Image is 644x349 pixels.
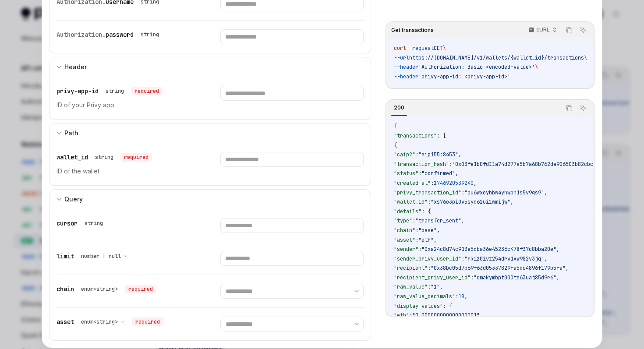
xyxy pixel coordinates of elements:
span: : [461,255,464,262]
span: 18 [458,293,464,300]
button: Copy the contents from the code block [563,25,575,36]
span: "sender" [394,246,418,253]
span: password [106,31,134,39]
span: privy-app-id [57,87,99,95]
div: limit [57,251,131,261]
span: number | null [81,253,121,260]
span: https://[DOMAIN_NAME]/v1/wallets/{wallet_id}/transactions [409,54,584,61]
span: : { [421,208,431,215]
span: "sender_privy_user_id" [394,255,461,262]
span: : [428,198,431,205]
span: "display_values" [394,303,443,310]
span: --header [394,63,418,71]
button: number | null [81,252,128,261]
div: 200 [391,102,407,113]
span: : [ [437,132,446,139]
span: "recipient" [394,264,428,271]
span: : [428,264,431,271]
span: "raw_value" [394,283,428,290]
span: "base" [418,227,437,234]
span: { [394,142,397,149]
button: expand input section [49,123,371,143]
button: expand input section [49,57,371,77]
span: , [556,246,559,253]
span: "details" [394,208,421,215]
span: , [440,283,443,290]
span: "eth" [418,236,434,243]
span: "eip155:8453" [418,151,458,158]
span: , [461,217,464,224]
span: "0x38bc05d7b69f63d05337829fa5dc4896f179b5fa" [431,264,566,271]
span: Get transactions [391,27,434,34]
button: cURL [524,23,561,38]
span: "cmakymbpt000te63uaj85d9r6" [474,274,556,281]
span: "transfer_sent" [415,217,461,224]
p: ID of the wallet. [57,166,199,176]
span: "asset" [394,236,415,243]
span: , [556,274,559,281]
span: : [471,274,474,281]
span: asset [57,318,74,326]
span: "transaction_hash" [394,161,449,168]
div: asset [57,317,163,327]
button: Ask AI [577,25,589,36]
span: "confirmed" [421,170,455,177]
span: "au6wxoyhbw4yhwbn1s5v9gs9" [464,189,544,196]
span: 'Authorization: Basic <encoded-value>' [418,63,535,71]
span: 'privy-app-id: <privy-app-id>' [418,73,510,80]
span: "eth" [394,312,409,319]
span: , [510,198,513,205]
span: : [431,180,434,187]
button: Ask AI [577,102,589,114]
div: chain [57,284,156,294]
span: "wallet_id" [394,198,428,205]
span: "recipient_privy_user_id" [394,274,471,281]
span: , [544,189,547,196]
div: Header [64,62,87,72]
span: : [418,246,421,253]
span: Authorization. [57,31,106,39]
div: required [120,153,152,162]
span: --request [406,45,434,52]
div: required [132,317,163,326]
span: \ [584,54,587,61]
span: enum<string> [81,318,118,325]
span: : [461,189,464,196]
span: "raw_value_decimals" [394,293,455,300]
span: 1746920539240 [434,180,474,187]
span: , [455,170,458,177]
div: cursor [57,218,106,229]
div: required [125,285,156,293]
span: --url [394,54,409,61]
span: { [394,123,397,130]
span: : [415,151,418,158]
span: , [434,236,437,243]
span: "caip2" [394,151,415,158]
span: wallet_id [57,153,88,161]
span: : [449,161,452,168]
span: GET [434,45,443,52]
span: : [412,217,415,224]
span: "1" [431,283,440,290]
span: : [418,170,421,177]
span: "privy_transaction_id" [394,189,461,196]
span: "0.000000000000000001" [412,312,480,319]
p: cURL [536,26,550,33]
button: enum<string> [81,317,125,326]
span: "rkiz0ivz254drv1xw982v3jq" [464,255,544,262]
span: : [415,227,418,234]
span: , [464,293,467,300]
div: Path [64,128,78,138]
span: "xs76o3pi0v5syd62ui1wmijw" [431,198,510,205]
span: "status" [394,170,418,177]
span: , [437,227,440,234]
span: \ [535,63,538,71]
span: curl [394,45,406,52]
span: : [415,236,418,243]
span: : { [443,303,452,310]
span: "chain" [394,227,415,234]
span: , [544,255,547,262]
button: Copy the contents from the code block [563,102,575,114]
span: : [428,283,431,290]
span: "transactions" [394,132,437,139]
